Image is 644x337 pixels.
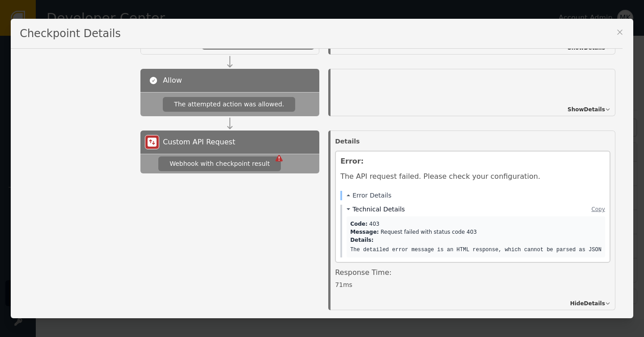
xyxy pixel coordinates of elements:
[163,137,235,147] span: Custom API Request
[163,75,182,86] span: Allow
[335,137,610,146] div: Details
[350,246,602,254] pre: The detailed error message is an HTML response, which cannot be parsed as JSON
[350,237,373,243] strong: Details:
[591,205,605,213] button: Copy
[350,228,602,236] div: Request failed with status code 403
[335,280,610,290] div: 71 ms
[347,191,391,200] button: Error Details
[350,221,368,227] strong: Code:
[340,167,605,182] div: The API request failed. Please check your configuration.
[169,159,270,168] div: Webhook with checkpoint result
[340,157,364,165] span: Error:
[335,267,610,280] div: Response Time:
[163,97,295,112] div: The attempted action was allowed.
[570,299,605,308] span: Hide Details
[347,205,405,214] button: Technical Details
[350,220,602,228] div: 403
[350,229,379,235] strong: Message:
[568,105,605,114] span: Show Details
[11,19,623,49] div: Checkpoint Details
